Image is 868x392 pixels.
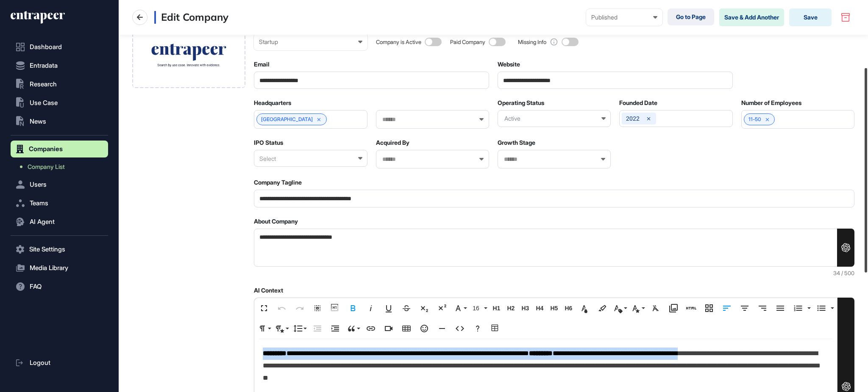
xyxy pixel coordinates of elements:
[254,218,298,225] label: About Company
[737,300,753,317] button: Align Center
[626,115,640,122] span: 2022
[11,94,108,111] button: Use Case
[381,300,397,317] button: Underline (Ctrl+U)
[30,181,47,188] span: Users
[452,300,468,317] button: Font Family
[518,39,546,45] div: Missing Info
[471,305,484,312] span: 16
[15,159,108,174] a: Company List
[254,179,302,186] label: Company Tagline
[470,320,486,337] button: Help (Ctrl+/)
[11,57,108,74] button: Entradata
[490,300,503,317] button: H1
[612,300,628,317] button: Inline Class
[327,300,343,317] button: Show blocks
[292,320,308,337] button: Line Height
[345,300,361,317] button: Bold (Ctrl+B)
[11,213,108,230] button: AI Agent
[498,99,544,106] label: Operating Status
[416,320,432,337] button: Emoticons
[30,99,58,106] span: Use Case
[533,305,546,312] span: H4
[11,141,108,157] button: Companies
[548,300,560,317] button: H5
[828,300,835,317] button: Unordered List
[30,359,50,366] span: Logout
[683,300,699,317] button: Add HTML
[665,300,682,317] button: Media Library
[132,22,245,88] div: Company Logo
[254,270,854,276] div: 34 / 500
[519,300,531,317] button: H3
[30,218,55,225] span: AI Agent
[648,300,664,317] button: Clear Formatting
[274,320,290,337] button: Paragraph Style
[30,265,68,271] span: Media Library
[470,300,488,317] button: 16
[11,278,108,295] button: FAQ
[719,300,735,317] button: Align Left
[772,300,788,317] button: Align Justify
[754,300,771,317] button: Align Right
[376,139,409,146] label: Acquired By
[30,283,42,290] span: FAQ
[363,320,379,337] button: Insert Link (Ctrl+K)
[630,300,646,317] button: Inline Style
[254,61,270,68] label: Email
[487,320,504,337] button: Table Builder
[254,287,283,294] label: AI Context
[398,300,415,317] button: Strikethrough (Ctrl+S)
[254,139,283,146] label: IPO Status
[562,305,575,312] span: H6
[576,300,593,317] button: Text Color
[594,300,610,317] button: Background Color
[254,99,291,106] label: Headquarters
[292,300,308,317] button: Redo (Ctrl+Shift+Z)
[452,320,468,337] button: Code View
[11,76,108,93] button: Research
[398,320,415,337] button: Insert Table
[591,14,657,21] div: Published
[434,320,450,337] button: Insert Horizontal Line
[256,320,272,337] button: Paragraph Format
[381,320,397,337] button: Insert Video
[519,305,531,312] span: H3
[154,11,228,24] h3: Edit Company
[11,39,108,55] a: Dashboard
[30,118,46,125] span: News
[11,259,108,276] button: Media Library
[11,176,108,193] button: Users
[11,354,108,371] a: Logout
[498,61,520,68] label: Website
[789,8,832,26] button: Save
[416,300,432,317] button: Subscript
[30,81,57,88] span: Research
[434,300,450,317] button: Superscript
[274,300,290,317] button: Undo (Ctrl+Z)
[11,113,108,130] button: News
[30,200,48,207] span: Teams
[490,305,503,312] span: H1
[28,163,65,170] span: Company List
[363,300,379,317] button: Italic (Ctrl+I)
[741,99,801,106] label: Number of Employees
[498,139,535,146] label: Growth Stage
[450,39,485,45] div: Paid Company
[11,241,108,258] button: Site Settings
[30,44,62,50] span: Dashboard
[562,300,575,317] button: H6
[256,300,272,317] button: Fullscreen
[309,320,325,337] button: Decrease Indent (Ctrl+[)
[259,39,362,45] div: Startup
[533,300,546,317] button: H4
[11,195,108,212] button: Teams
[327,320,343,337] button: Increase Indent (Ctrl+])
[790,300,806,317] button: Ordered List
[30,62,58,69] span: Entradata
[261,116,313,122] span: [GEOGRAPHIC_DATA]
[376,39,421,45] div: Company is Active
[701,300,717,317] button: Responsive Layout
[813,300,829,317] button: Unordered List
[719,8,784,26] button: Save & Add Another
[805,300,812,317] button: Ordered List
